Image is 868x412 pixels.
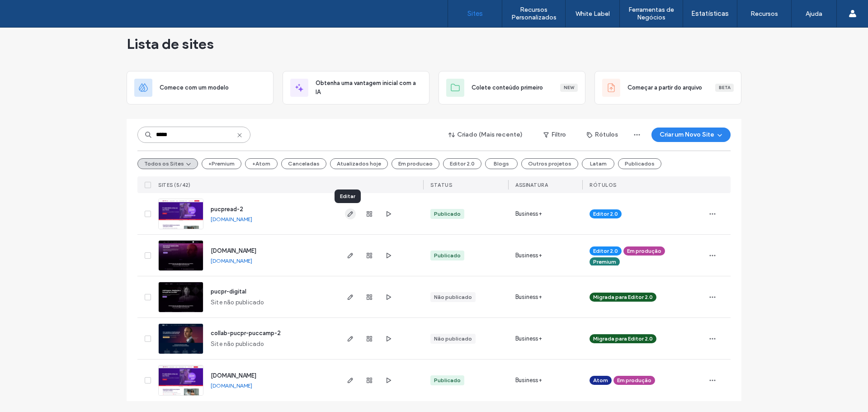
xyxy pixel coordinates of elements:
button: Outros projetos [521,158,578,169]
div: New [560,84,578,92]
span: Obtenha uma vantagem inicial com a IA [316,79,422,97]
div: Publicado [434,376,461,384]
span: Editor 2.0 [593,247,618,255]
span: Editor 2.0 [593,210,618,218]
span: Comece com um modelo [160,83,229,92]
a: pucpread-2 [211,206,243,213]
span: Business+ [515,293,542,302]
a: collab-pucpr-puccamp-2 [211,330,281,336]
span: Atom [593,376,608,384]
div: Começar a partir do arquivoBeta [594,71,741,104]
span: Business+ [515,251,542,260]
span: Business+ [515,209,542,218]
div: Não publicado [434,293,472,301]
div: Não publicado [434,335,472,343]
label: Ferramentas de Negócios [620,6,683,21]
label: White Label [576,10,610,18]
a: pucpr-digital [211,288,246,295]
div: Publicado [434,251,461,260]
button: +Premium [202,158,241,169]
label: Recursos [750,10,778,18]
span: Em produção [617,376,651,384]
span: Migrada para Editor 2.0 [593,293,653,301]
button: Todos os Sites [137,158,198,169]
span: Em produção [627,247,661,255]
span: Site não publicado [211,340,264,349]
span: Sites (5/42) [158,182,190,188]
span: Começar a partir do arquivo [627,83,702,92]
div: Beta [715,84,734,92]
button: Canceladas [281,158,326,169]
div: Comece com um modelo [127,71,274,104]
button: Filtro [534,128,575,142]
span: Business+ [515,376,542,385]
span: Colete conteúdo primeiro [472,83,543,92]
button: Criado (Mais recente) [441,128,531,142]
button: Latam [582,158,614,169]
button: Rótulos [579,128,626,142]
a: [DOMAIN_NAME] [211,372,256,379]
span: Premium [593,258,616,266]
label: Recursos Personalizados [502,6,565,21]
button: Criar um Novo Site [651,128,731,142]
button: +Atom [245,158,278,169]
div: Colete conteúdo primeiroNew [439,71,585,104]
a: [DOMAIN_NAME] [211,382,252,389]
span: Rótulos [590,182,617,188]
label: Ajuda [806,10,822,18]
a: [DOMAIN_NAME] [211,257,252,264]
label: Sites [467,9,483,18]
button: Blogs [485,158,518,169]
div: Obtenha uma vantagem inicial com a IA [283,71,429,104]
div: Editar [335,189,361,203]
button: Em producao [392,158,439,169]
span: Business+ [515,334,542,343]
span: Site não publicado [211,298,264,307]
span: Migrada para Editor 2.0 [593,335,653,343]
span: STATUS [430,182,452,188]
a: [DOMAIN_NAME] [211,216,252,223]
div: Publicado [434,210,461,218]
button: Publicados [618,158,661,169]
a: [DOMAIN_NAME] [211,247,256,254]
button: Editor 2.0 [443,158,481,169]
span: Lista de sites [127,35,214,53]
label: Estatísticas [691,9,729,18]
button: Atualizados hoje [330,158,388,169]
span: Ajuda [20,6,43,14]
span: Assinatura [515,182,548,188]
